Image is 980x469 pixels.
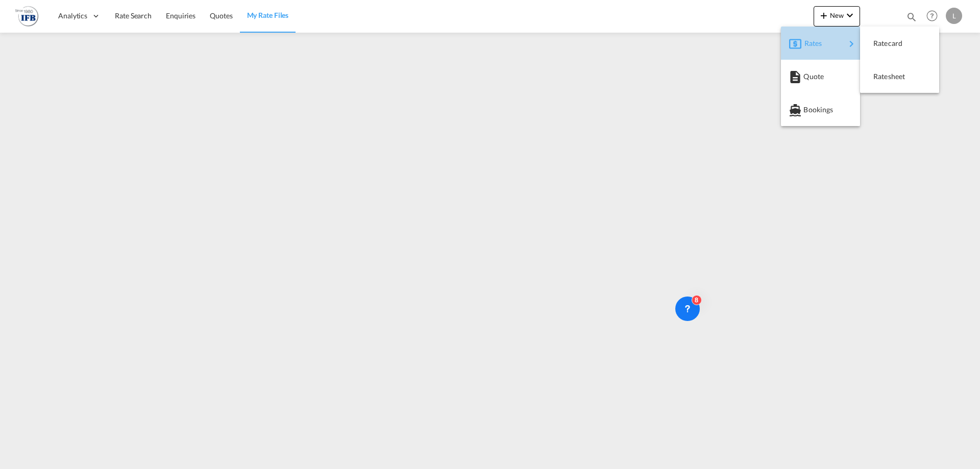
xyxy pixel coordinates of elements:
[873,66,885,87] span: Ratesheet
[803,100,815,120] span: Bookings
[789,97,852,122] div: Bookings
[781,93,860,126] button: Bookings
[803,66,815,87] span: Quote
[868,64,931,89] div: Ratesheet
[873,33,885,54] span: Ratecard
[804,33,817,54] span: Rates
[868,31,931,56] div: Ratecard
[845,38,857,50] md-icon: icon-chevron-right
[781,60,860,93] button: Quote
[789,64,852,89] div: Quote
